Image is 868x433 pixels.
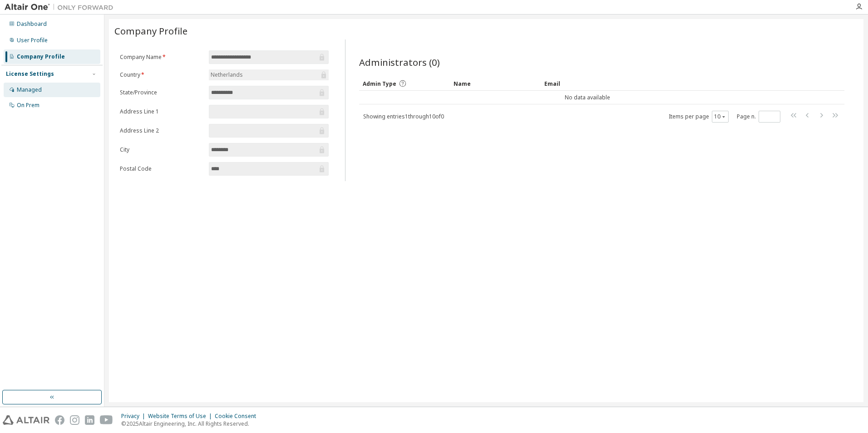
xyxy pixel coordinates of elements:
div: Cookie Consent [215,413,261,420]
div: Name [454,76,537,91]
label: Address Line 2 [120,127,203,134]
label: City [120,146,203,153]
div: Website Terms of Use [148,413,215,420]
button: 10 [714,113,726,120]
img: linkedin.svg [85,415,94,425]
div: On Prem [17,102,39,109]
label: Country [120,71,203,79]
div: Privacy [121,413,148,420]
div: Managed [17,86,42,93]
span: Company Profile [114,25,187,37]
span: Administrators (0) [359,56,440,69]
label: Address Line 1 [120,108,203,115]
span: Page n. [737,111,780,123]
div: User Profile [17,37,48,44]
img: altair_logo.svg [3,415,49,425]
td: No data available [359,91,815,104]
label: State/Province [120,89,203,96]
img: Altair One [5,3,118,12]
img: instagram.svg [70,415,79,425]
img: youtube.svg [100,415,113,425]
div: Company Profile [17,53,65,60]
div: License Settings [6,70,54,78]
span: Admin Type [363,80,396,88]
label: Postal Code [120,165,203,172]
div: Email [544,76,628,91]
img: facebook.svg [55,415,64,425]
div: Dashboard [17,20,47,28]
span: Showing entries 1 through 10 of 0 [363,113,444,120]
div: Netherlands [209,70,244,80]
div: Netherlands [209,69,329,80]
label: Company Name [120,54,203,61]
p: © 2025 Altair Engineering, Inc. All Rights Reserved. [121,420,261,428]
span: Items per page [669,111,729,123]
